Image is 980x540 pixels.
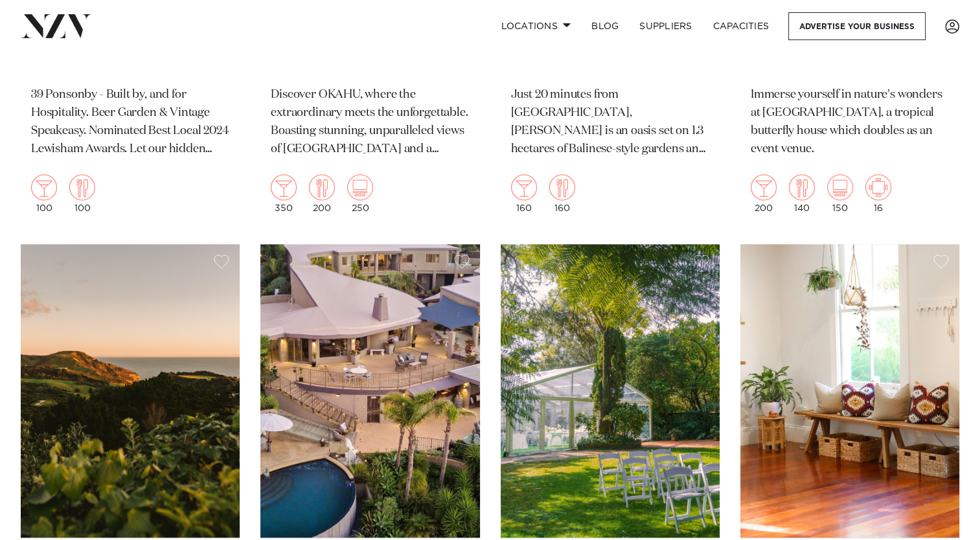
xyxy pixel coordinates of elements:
div: 140 [789,174,815,213]
a: BLOG [581,12,629,40]
div: 160 [549,174,575,213]
img: cocktail.png [271,174,297,200]
img: cocktail.png [31,174,57,200]
img: theatre.png [827,174,853,200]
a: Capacities [703,12,780,40]
p: Just 20 minutes from [GEOGRAPHIC_DATA], [PERSON_NAME] is an oasis set on 1.3 hectares of Balinese... [511,86,709,159]
div: 200 [751,174,777,213]
a: Locations [490,12,581,40]
p: Immerse yourself in nature's wonders at [GEOGRAPHIC_DATA], a tropical butterfly house which doubl... [751,86,949,159]
img: dining.png [549,174,575,200]
p: 39 Ponsonby - Built by, and for Hospitality. Beer Garden & Vintage Speakeasy. Nominated Best Loca... [31,86,229,159]
img: cocktail.png [751,174,777,200]
div: 250 [347,174,373,213]
div: 100 [31,174,57,213]
img: cocktail.png [511,174,537,200]
div: 100 [69,174,95,213]
div: 16 [865,174,891,213]
a: SUPPLIERS [629,12,702,40]
img: dining.png [309,174,335,200]
div: 200 [309,174,335,213]
a: Advertise your business [788,12,926,40]
img: theatre.png [347,174,373,200]
div: 150 [827,174,853,213]
img: nzv-logo.png [21,14,91,38]
img: dining.png [789,174,815,200]
img: meeting.png [865,174,891,200]
div: 350 [271,174,297,213]
div: 160 [511,174,537,213]
p: Discover OKAHU, where the extraordinary meets the unforgettable. Boasting stunning, unparalleled ... [271,86,469,159]
img: dining.png [69,174,95,200]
